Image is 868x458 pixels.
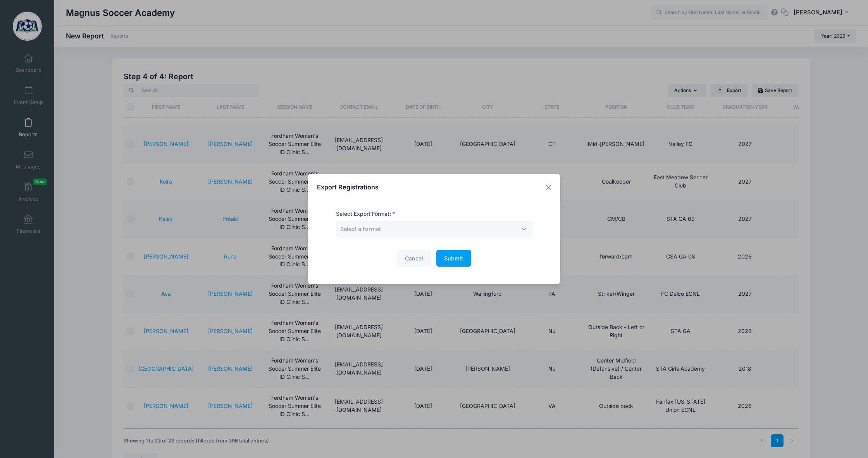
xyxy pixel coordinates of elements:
h4: Export Registrations [317,182,379,192]
button: Close [542,180,556,194]
span: Select a format [340,226,381,232]
button: Submit [436,250,471,267]
label: Select Export Format: [336,210,395,218]
span: Select a format [336,221,532,238]
span: Select a format [340,225,381,233]
span: Submit [444,255,463,262]
button: Cancel [397,250,431,267]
